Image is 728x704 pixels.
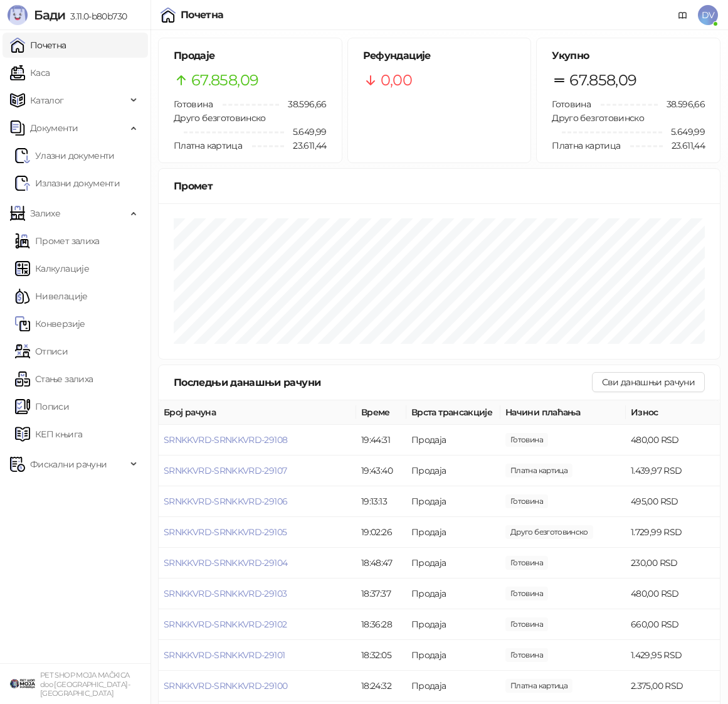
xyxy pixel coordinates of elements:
span: Каталог [30,88,64,113]
td: Продаја [406,456,500,486]
a: Пописи [15,394,69,419]
span: 38.596,66 [279,97,326,111]
td: 480,00 RSD [626,425,720,456]
button: SRNKKVRD-SRNKKVRD-29108 [164,434,287,445]
span: Друго безготовинско [552,112,644,124]
td: Продаја [406,517,500,548]
div: Почетна [181,10,224,20]
span: 67.858,09 [191,68,258,92]
button: SRNKKVRD-SRNKKVRD-29101 [164,649,285,661]
td: 18:24:32 [356,671,406,701]
td: Продаја [406,640,500,671]
td: 1.429,95 RSD [626,640,720,671]
a: Калкулације [15,256,89,281]
span: 2.160,00 [505,617,548,631]
span: Платна картица [552,140,620,151]
td: 18:48:47 [356,548,406,579]
div: Последњи данашњи рачуни [174,375,592,390]
a: Каса [10,60,50,85]
span: Готовина [174,99,213,110]
button: Сви данашњи рачуни [592,372,705,392]
td: 19:43:40 [356,456,406,486]
th: Износ [626,400,720,425]
span: Залихе [30,201,60,226]
td: Продаја [406,579,500,609]
a: Конверзије [15,311,85,336]
img: 64x64-companyLogo-9f44b8df-f022-41eb-b7d6-300ad218de09.png [10,671,35,696]
td: 1.729,99 RSD [626,517,720,548]
div: Промет [174,178,705,194]
span: 67.858,09 [569,68,636,92]
small: PET SHOP MOJA MAČKICA doo [GEOGRAPHIC_DATA]-[GEOGRAPHIC_DATA] [40,671,130,698]
td: 19:02:26 [356,517,406,548]
td: 19:44:31 [356,425,406,456]
td: 18:36:28 [356,609,406,640]
span: 500,00 [505,587,548,600]
button: SRNKKVRD-SRNKKVRD-29106 [164,496,287,507]
a: Отписи [15,339,68,364]
span: 1.000,00 [505,494,548,508]
span: 3.11.0-b80b730 [65,11,127,22]
a: Нивелације [15,284,88,309]
td: 19:13:13 [356,486,406,517]
span: 1.500,00 [505,648,548,662]
span: Бади [34,8,65,23]
h5: Укупно [552,48,705,63]
span: 1.439,97 [505,464,572,477]
button: SRNKKVRD-SRNKKVRD-29103 [164,588,287,599]
button: SRNKKVRD-SRNKKVRD-29102 [164,619,287,630]
a: Почетна [10,33,66,58]
span: 2.375,00 [505,679,572,693]
a: Ulazni dokumentiУлазни документи [15,143,115,168]
td: Продаја [406,425,500,456]
a: КЕП књига [15,422,82,447]
td: Продаја [406,548,500,579]
a: Излазни документи [15,171,120,196]
td: Продаја [406,609,500,640]
th: Број рачуна [159,400,356,425]
td: 480,00 RSD [626,579,720,609]
span: Документи [30,115,78,141]
td: Продаја [406,486,500,517]
th: Начини плаћања [500,400,626,425]
span: 38.596,66 [658,97,705,111]
td: 660,00 RSD [626,609,720,640]
a: Промет залиха [15,228,100,253]
h5: Рефундације [363,48,516,63]
a: Стање залиха [15,366,93,392]
span: 1.729,99 [505,525,593,539]
span: DV [698,5,718,25]
th: Врста трансакције [406,400,500,425]
span: 5.649,99 [284,125,327,139]
button: SRNKKVRD-SRNKKVRD-29107 [164,465,287,476]
button: SRNKKVRD-SRNKKVRD-29104 [164,557,287,568]
td: Продаја [406,671,500,701]
span: 1.000,00 [505,556,548,570]
span: 1.000,00 [505,433,548,447]
span: Фискални рачуни [30,452,107,477]
td: 230,00 RSD [626,548,720,579]
button: SRNKKVRD-SRNKKVRD-29105 [164,526,287,538]
td: 2.375,00 RSD [626,671,720,701]
span: Платна картица [174,140,242,151]
span: Друго безготовинско [174,112,266,124]
span: 5.649,99 [662,125,705,139]
span: 23.611,44 [663,139,705,152]
td: 495,00 RSD [626,486,720,517]
button: SRNKKVRD-SRNKKVRD-29100 [164,680,287,691]
h5: Продаје [174,48,327,63]
span: 0,00 [381,68,412,92]
th: Време [356,400,406,425]
img: Logo [8,5,28,25]
td: 1.439,97 RSD [626,456,720,486]
td: 18:32:05 [356,640,406,671]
